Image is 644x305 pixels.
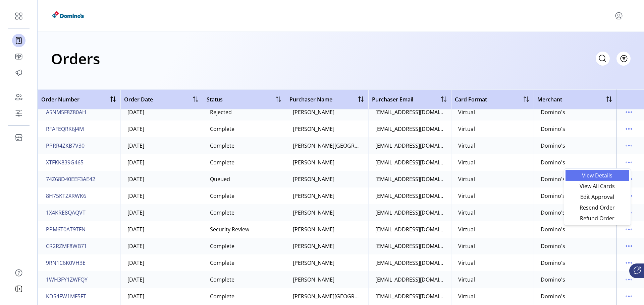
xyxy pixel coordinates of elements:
[566,170,629,181] li: View Details
[458,292,475,300] div: Virtual
[293,158,334,166] div: [PERSON_NAME]
[624,157,634,168] button: menu
[624,291,634,302] button: menu
[41,95,79,103] span: Order Number
[624,257,634,268] button: menu
[120,271,203,288] td: [DATE]
[458,225,475,233] div: Virtual
[624,124,634,134] button: menu
[120,221,203,238] td: [DATE]
[46,242,87,250] span: CR2RZMF8WB71
[541,259,565,267] div: Domino's
[570,194,625,200] span: Edit Approval
[46,158,84,166] span: XTFKK839G465
[372,95,413,103] span: Purchaser Email
[458,158,475,166] div: Virtual
[455,95,487,103] span: Card Format
[375,292,444,300] div: [EMAIL_ADDRESS][DOMAIN_NAME]
[541,125,565,133] div: Domino's
[45,274,89,285] button: 1WH3FY1ZWFQY
[46,108,86,116] span: A5NM5F8Z80AH
[210,158,234,166] div: Complete
[210,259,234,267] div: Complete
[616,52,631,66] button: Filter Button
[45,224,87,235] button: PPM6T0AT9TFN
[613,10,624,21] button: menu
[541,108,565,116] div: Domino's
[375,276,444,284] div: [EMAIL_ADDRESS][DOMAIN_NAME]
[210,192,234,200] div: Complete
[45,140,86,151] button: PPRR4ZKB7V30
[120,254,203,271] td: [DATE]
[458,192,475,200] div: Virtual
[293,242,334,250] div: [PERSON_NAME]
[120,171,203,187] td: [DATE]
[210,225,249,233] div: Security Review
[566,181,629,192] li: View All Cards
[566,192,629,202] li: Edit Approval
[210,209,234,217] div: Complete
[120,187,203,204] td: [DATE]
[541,175,565,183] div: Domino's
[570,173,625,178] span: View Details
[120,204,203,221] td: [DATE]
[541,158,565,166] div: Domino's
[541,276,565,284] div: Domino's
[120,238,203,254] td: [DATE]
[570,216,625,221] span: Refund Order
[293,292,362,300] div: [PERSON_NAME][GEOGRAPHIC_DATA]
[46,292,86,300] span: KD54FW1MF5FT
[570,183,625,189] span: View All Cards
[120,121,203,137] td: [DATE]
[210,276,234,284] div: Complete
[210,142,234,150] div: Complete
[541,209,565,217] div: Domino's
[458,142,475,150] div: Virtual
[541,192,565,200] div: Domino's
[570,205,625,210] span: Resend Order
[46,259,86,267] span: 9RN1C6K0VH3E
[375,259,444,267] div: [EMAIL_ADDRESS][DOMAIN_NAME]
[537,95,562,103] span: Merchant
[458,175,475,183] div: Virtual
[46,209,86,217] span: 1X4KRE8QAQVT
[210,175,230,183] div: Queued
[120,288,203,305] td: [DATE]
[45,124,85,134] button: RFAFEQRK6J4M
[293,209,334,217] div: [PERSON_NAME]
[120,104,203,121] td: [DATE]
[458,276,475,284] div: Virtual
[46,192,86,200] span: 8H75KTZXRWK6
[375,242,444,250] div: [EMAIL_ADDRESS][DOMAIN_NAME]
[210,292,234,300] div: Complete
[624,224,634,235] button: menu
[458,242,475,250] div: Virtual
[293,142,362,150] div: [PERSON_NAME][GEOGRAPHIC_DATA]
[120,137,203,154] td: [DATE]
[293,276,334,284] div: [PERSON_NAME]
[566,202,629,213] li: Resend Order
[45,157,85,168] button: XTFKK839G465
[541,242,565,250] div: Domino's
[624,140,634,151] button: menu
[541,225,565,233] div: Domino's
[375,158,444,166] div: [EMAIL_ADDRESS][DOMAIN_NAME]
[46,125,84,133] span: RFAFEQRK6J4M
[541,292,565,300] div: Domino's
[375,192,444,200] div: [EMAIL_ADDRESS][DOMAIN_NAME]
[375,108,444,116] div: [EMAIL_ADDRESS][DOMAIN_NAME]
[624,274,634,285] button: menu
[458,125,475,133] div: Virtual
[46,276,88,284] span: 1WH3FY1ZWFQY
[51,6,85,25] img: logo
[45,207,87,218] button: 1X4KRE8QAQVT
[541,142,565,150] div: Domino's
[293,225,334,233] div: [PERSON_NAME]
[46,225,86,233] span: PPM6T0AT9TFN
[210,242,234,250] div: Complete
[45,257,87,268] button: 9RN1C6K0VH3E
[120,154,203,171] td: [DATE]
[46,142,85,150] span: PPRR4ZKB7V30
[45,174,97,184] button: 74Z68D40EEF3AE42
[624,107,634,118] button: menu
